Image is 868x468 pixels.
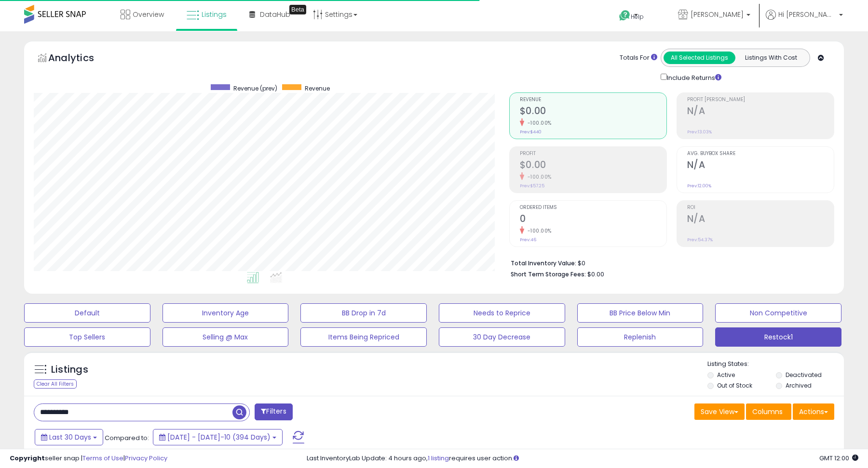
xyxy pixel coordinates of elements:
[125,454,167,463] a: Privacy Policy
[715,327,841,347] button: Restock1
[587,270,604,279] span: $0.00
[24,303,150,323] button: Default
[687,159,834,172] h2: N/A
[687,237,713,243] small: Prev: 54.37%
[520,237,536,243] small: Prev: 46
[520,129,542,135] small: Prev: $440
[300,327,427,347] button: Items Being Repriced
[687,205,834,210] span: ROI
[105,433,149,442] span: Compared to:
[300,303,427,323] button: BB Drop in 7d
[305,84,330,92] span: Revenue
[520,205,666,210] span: Ordered Items
[691,10,744,19] span: [PERSON_NAME]
[133,10,164,19] span: Overview
[735,52,807,64] button: Listings With Cost
[255,403,292,420] button: Filters
[49,432,91,442] span: Last 30 Days
[631,13,644,21] span: Help
[82,454,123,463] a: Terms of Use
[167,432,271,442] span: [DATE] - [DATE]-10 (394 Days)
[10,454,45,463] strong: Copyright
[10,454,167,463] div: seller snap | |
[524,227,552,234] small: -100.00%
[520,97,666,103] span: Revenue
[819,454,858,463] span: 2025-08-11 12:00 GMT
[163,303,289,323] button: Inventory Age
[511,270,586,278] b: Short Term Storage Fees:
[687,129,712,135] small: Prev: 13.03%
[520,151,666,156] span: Profit
[289,5,306,14] div: Tooltip anchor
[233,84,277,92] span: Revenue (prev)
[511,259,576,267] b: Total Inventory Value:
[752,407,783,416] span: Columns
[153,429,283,445] button: [DATE] - [DATE]-10 (394 Days)
[611,2,663,31] a: Help
[766,10,843,31] a: Hi [PERSON_NAME]
[786,381,812,390] label: Archived
[619,10,631,22] i: Get Help
[520,213,666,226] h2: 0
[577,327,704,347] button: Replenish
[520,183,544,189] small: Prev: $57.25
[439,327,565,347] button: 30 Day Decrease
[260,10,290,19] span: DataHub
[48,51,113,67] h5: Analytics
[687,213,834,226] h2: N/A
[694,403,745,420] button: Save View
[687,105,834,118] h2: N/A
[163,327,289,347] button: Selling @ Max
[715,303,841,323] button: Non Competitive
[687,97,834,103] span: Profit [PERSON_NAME]
[653,72,733,83] div: Include Returns
[577,303,704,323] button: BB Price Below Min
[439,303,565,323] button: Needs to Reprice
[717,371,735,379] label: Active
[24,327,150,347] button: Top Sellers
[717,381,752,390] label: Out of Stock
[34,379,77,389] div: Clear All Filters
[707,360,843,369] p: Listing States:
[664,52,735,64] button: All Selected Listings
[51,363,88,377] h5: Listings
[520,105,666,118] h2: $0.00
[428,454,449,463] a: 1 listing
[520,159,666,172] h2: $0.00
[746,403,791,420] button: Columns
[524,173,552,181] small: -100.00%
[35,429,103,445] button: Last 30 Days
[687,183,711,189] small: Prev: 12.00%
[524,119,552,127] small: -100.00%
[307,454,858,463] div: Last InventoryLab Update: 4 hours ago, requires user action.
[202,10,227,19] span: Listings
[793,403,834,420] button: Actions
[687,151,834,156] span: Avg. Buybox Share
[778,10,836,19] span: Hi [PERSON_NAME]
[620,53,657,63] div: Totals For
[786,371,822,379] label: Deactivated
[511,257,827,268] li: $0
